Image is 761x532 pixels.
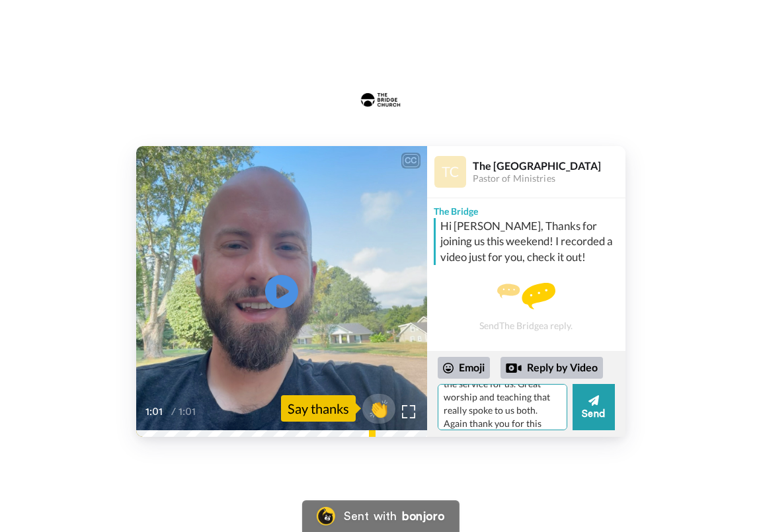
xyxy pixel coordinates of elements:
[473,173,625,184] div: Pastor of Ministries
[497,283,555,309] img: message.svg
[573,384,615,430] button: Send
[362,398,395,419] span: 👏
[434,156,466,188] img: Profile Image
[427,198,625,218] div: The Bridge
[346,73,415,126] img: The Bridge Church logo
[362,394,395,424] button: 👏
[403,154,419,167] div: CC
[438,357,490,378] div: Emoji
[281,395,356,422] div: Say thanks
[427,270,625,344] div: Send The Bridge a reply.
[473,159,625,172] div: The [GEOGRAPHIC_DATA]
[501,357,603,379] div: Reply by Video
[438,384,567,430] textarea: Thank you so much! I have loved everything about this church and we are exited to start attending...
[145,404,169,420] span: 1:01
[179,404,202,420] span: 1:01
[506,360,522,376] div: Reply by Video
[171,404,176,420] span: /
[440,218,622,266] div: Hi [PERSON_NAME], Thanks for joining us this weekend! I recorded a video just for you, check it out!
[402,405,415,418] img: Full screen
